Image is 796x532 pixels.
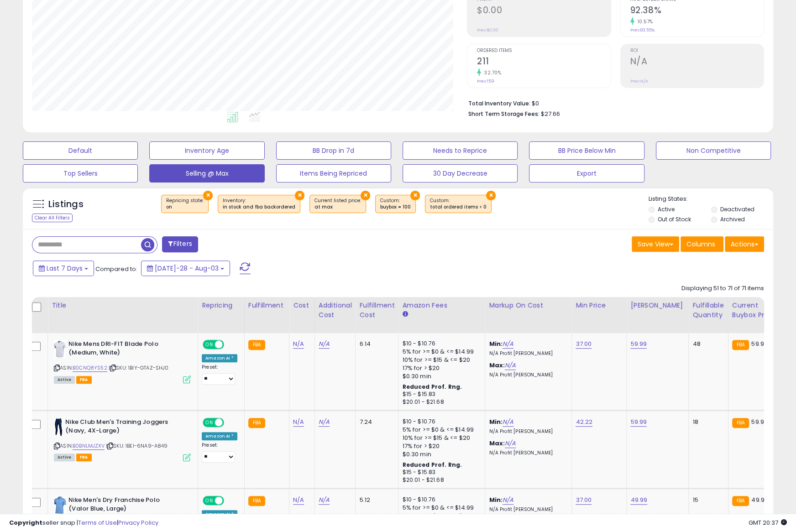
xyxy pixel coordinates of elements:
[402,398,478,406] div: $20.01 - $21.68
[649,195,773,203] p: Listing States:
[489,450,565,456] p: N/A Profit [PERSON_NAME]
[503,495,513,505] a: N/A
[402,476,478,484] div: $20.01 - $21.68
[503,339,513,349] a: N/A
[54,418,63,436] img: 31yv8GcI78L._SL40_.jpg
[223,197,295,211] span: Inventory :
[223,419,237,427] span: OFF
[402,372,478,381] div: $0.30 min
[68,496,179,515] b: Nike Men's Dry Franchise Polo (Valor Blue, Large)
[73,442,105,450] a: B0BNLMJZXV
[720,205,754,213] label: Deactivated
[489,428,565,435] p: N/A Profit [PERSON_NAME]
[477,78,494,84] small: Prev: 159
[402,418,478,426] div: $10 - $10.76
[576,495,592,505] a: 37.00
[505,439,516,448] a: N/A
[78,518,117,527] a: Terms of Use
[359,301,394,320] div: Fulfillment Cost
[155,264,219,273] span: [DATE]-28 - Aug-03
[293,495,304,505] a: N/A
[293,301,311,310] div: Cost
[52,301,194,310] div: Title
[402,340,478,348] div: $10 - $10.76
[68,340,179,359] b: Nike Mens DRI-FIT Blade Polo (Medium, White)
[203,191,213,200] button: ×
[430,197,487,211] span: Custom:
[749,518,787,527] span: 2025-08-11 20:37 GMT
[576,339,592,349] a: 37.00
[692,418,721,426] div: 18
[359,340,391,348] div: 6.14
[95,265,137,273] span: Compared to:
[223,204,295,210] div: in stock and fba backordered
[630,48,764,53] span: ROI
[402,301,481,310] div: Amazon Fees
[402,504,478,512] div: 5% for >= $0 & <= $14.99
[489,339,503,348] b: Min:
[402,496,478,504] div: $10 - $10.76
[204,419,215,427] span: ON
[293,339,304,349] a: N/A
[751,495,768,504] span: 49.99
[686,240,715,249] span: Columns
[657,205,674,213] label: Active
[657,215,691,223] label: Out of Stock
[541,110,560,118] span: $27.66
[54,340,66,358] img: 21kCmL03jCL._SL40_.jpg
[54,376,75,384] span: All listings currently available for purchase on Amazon
[54,418,191,460] div: ASIN:
[402,434,478,442] div: 10% for >= $15 & <= $20
[166,197,204,211] span: Repricing state :
[489,361,505,370] b: Max:
[202,442,237,463] div: Preset:
[248,340,265,350] small: FBA
[248,496,265,506] small: FBA
[380,204,411,210] div: buybox = 100
[751,417,768,426] span: 59.99
[223,341,237,349] span: OFF
[630,56,764,68] h2: N/A
[576,301,623,310] div: Min Price
[319,301,352,320] div: Additional Cost
[202,432,237,440] div: Amazon AI *
[204,341,215,349] span: ON
[23,164,138,183] button: Top Sellers
[276,164,391,183] button: Items Being Repriced
[485,297,572,333] th: The percentage added to the cost of goods (COGS) that forms the calculator for Min & Max prices.
[54,454,75,461] span: All listings currently available for purchase on Amazon
[468,99,530,107] b: Total Inventory Value:
[223,497,237,505] span: OFF
[402,356,478,364] div: 10% for >= $15 & <= $20
[106,442,168,449] span: | SKU: 1BEI-6NA9-A849
[692,496,721,504] div: 15
[149,141,264,160] button: Inventory Age
[162,236,198,252] button: Filters
[402,348,478,356] div: 5% for >= $0 & <= $14.99
[276,141,391,160] button: BB Drop in 7d
[477,48,610,53] span: Ordered Items
[630,27,655,33] small: Prev: 83.55%
[33,261,94,276] button: Last 7 Days
[76,376,92,384] span: FBA
[634,18,653,25] small: 10.57%
[109,364,169,371] span: | SKU: 1BIY-GTAZ-SHJ0
[630,495,647,505] a: 49.99
[314,197,361,211] span: Current listed price :
[9,519,158,527] div: seller snap | |
[402,426,478,434] div: 5% for >= $0 & <= $14.99
[468,97,757,108] li: $0
[54,340,191,382] div: ASIN:
[361,191,370,200] button: ×
[410,191,420,200] button: ×
[732,301,779,320] div: Current Buybox Price
[293,417,304,427] a: N/A
[630,78,648,84] small: Prev: N/A
[477,56,610,68] h2: 211
[204,497,215,505] span: ON
[489,495,503,504] b: Min:
[402,383,462,391] b: Reduced Prof. Rng.
[47,264,83,273] span: Last 7 Days
[486,191,496,200] button: ×
[505,361,516,370] a: N/A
